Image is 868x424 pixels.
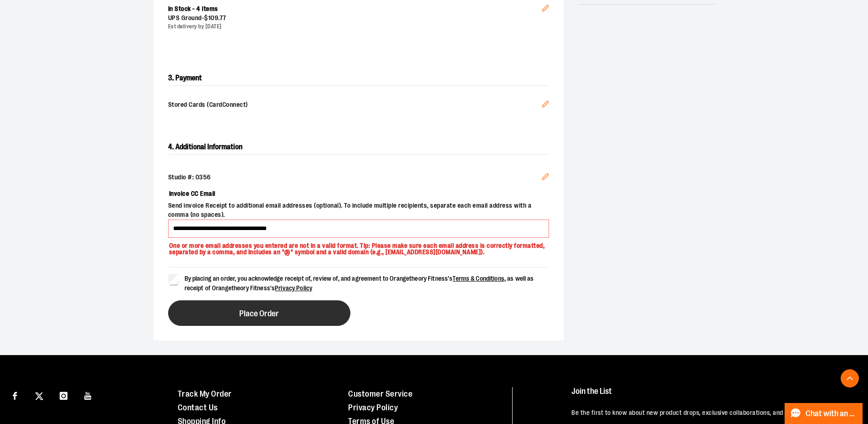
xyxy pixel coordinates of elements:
[218,14,220,21] span: .
[348,389,412,398] a: Customer Service
[452,275,504,282] a: Terms & Conditions
[56,387,72,403] a: Visit our Instagram page
[168,71,549,86] h2: 3. Payment
[178,389,232,398] a: Track My Order
[806,409,857,418] span: Chat with an Expert
[275,284,312,292] a: Privacy Policy
[168,5,542,14] div: In Stock - 4 items
[841,369,859,387] button: Back To Top
[239,309,279,318] span: Place Order
[168,274,179,285] input: By placing an order, you acknowledge receipt of, review of, and agreement to Orangetheory Fitness...
[185,275,534,292] span: By placing an order, you acknowledge receipt of, review of, and agreement to Orangetheory Fitness...
[208,14,219,21] span: 109
[168,100,542,110] span: Stored Cards (CardConnect)
[168,238,549,256] p: One or more email addresses you entered are not in a valid format. Tip: Please make sure each ema...
[7,387,23,403] a: Visit our Facebook page
[534,93,556,118] button: Edit
[168,186,549,201] label: Invoice CC Email
[168,173,549,182] div: Studio #: 0356
[571,387,847,404] h4: Join the List
[204,14,208,21] span: $
[785,403,863,424] button: Chat with an Expert
[220,14,226,21] span: 77
[31,387,47,403] a: Visit our X page
[168,14,542,23] div: UPS Ground -
[348,403,398,412] a: Privacy Policy
[178,403,218,412] a: Contact Us
[168,140,549,155] h2: 4. Additional Information
[168,300,350,326] button: Place Order
[35,392,43,400] img: Twitter
[168,23,542,31] div: Est delivery by [DATE]
[168,201,549,220] span: Send invoice Receipt to additional email addresses (optional). To include multiple recipients, se...
[571,408,847,418] p: Be the first to know about new product drops, exclusive collaborations, and shopping events!
[80,387,96,403] a: Visit our Youtube page
[534,166,556,190] button: Edit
